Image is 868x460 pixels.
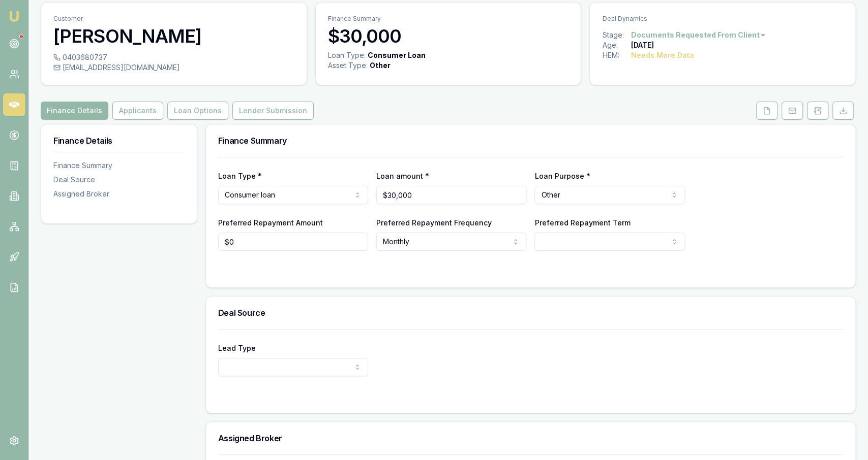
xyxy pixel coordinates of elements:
[232,102,314,120] button: Lender Submission
[53,52,294,62] div: 0403680737
[602,30,631,40] div: Stage:
[167,102,228,120] button: Loan Options
[376,186,526,204] input: $
[602,50,631,60] div: HEM:
[328,60,368,71] div: Asset Type :
[8,10,20,22] img: emu-icon-u.png
[53,62,294,73] div: [EMAIL_ADDRESS][DOMAIN_NAME]
[631,30,766,40] button: Documents Requested From Client
[41,102,110,120] a: Finance Details
[112,102,163,120] button: Applicants
[53,26,294,46] h3: [PERSON_NAME]
[53,189,185,199] div: Assigned Broker
[53,15,294,23] p: Customer
[534,172,590,180] label: Loan Purpose *
[328,26,569,46] h3: $30,000
[218,434,843,442] h3: Assigned Broker
[218,172,262,180] label: Loan Type *
[218,137,843,145] h3: Finance Summary
[41,102,108,120] button: Finance Details
[218,344,256,352] label: Lead Type
[376,218,492,227] label: Preferred Repayment Frequency
[631,40,653,50] div: [DATE]
[368,50,426,60] div: Consumer Loan
[328,15,569,23] p: Finance Summary
[218,233,368,251] input: $
[602,40,631,50] div: Age:
[218,309,843,317] h3: Deal Source
[370,60,391,71] div: Other
[534,218,630,227] label: Preferred Repayment Term
[110,102,165,120] a: Applicants
[53,175,185,185] div: Deal Source
[230,102,316,120] a: Lender Submission
[218,218,323,227] label: Preferred Repayment Amount
[631,50,694,60] div: Needs More Data
[53,137,185,145] h3: Finance Details
[53,160,185,171] div: Finance Summary
[328,50,366,60] div: Loan Type:
[376,172,429,180] label: Loan amount *
[602,15,843,23] p: Deal Dynamics
[165,102,230,120] a: Loan Options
